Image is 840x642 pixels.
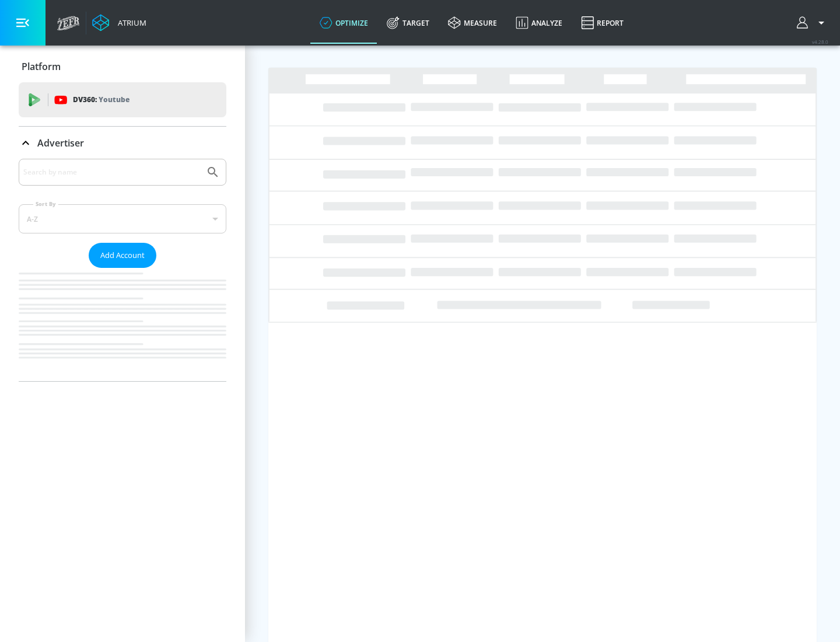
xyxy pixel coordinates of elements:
p: Youtube [99,93,129,106]
span: v 4.28.0 [812,39,828,45]
span: Add Account [100,249,145,262]
a: Report [572,2,633,44]
a: Atrium [92,14,146,32]
a: Analyze [506,2,572,44]
p: DV360: [73,93,129,106]
a: Target [377,2,439,44]
nav: list of Advertiser [19,268,226,381]
a: measure [439,2,506,44]
button: Add Account [89,243,156,268]
label: Sort By [33,200,58,208]
a: optimize [310,2,377,44]
p: Platform [22,60,61,73]
div: DV360: Youtube [19,82,226,117]
input: Search by name [23,165,200,180]
div: Atrium [113,18,146,28]
div: Advertiser [19,127,226,159]
p: Advertiser [37,137,84,149]
div: Advertiser [19,159,226,381]
div: Platform [19,50,226,83]
div: A-Z [19,204,226,233]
